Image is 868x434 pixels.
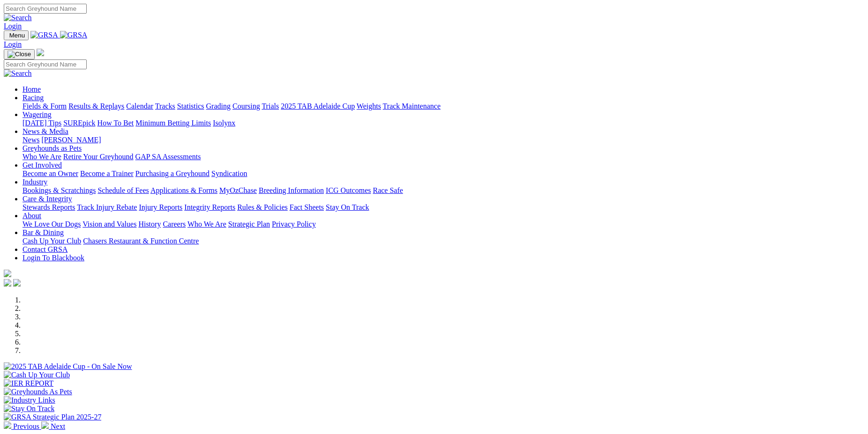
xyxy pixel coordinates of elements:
a: We Love Our Dogs [22,220,81,228]
span: Menu [9,32,25,39]
a: Careers [163,220,186,228]
img: Close [7,51,31,58]
a: SUREpick [63,119,95,127]
img: IER REPORT [4,379,53,388]
a: Grading [206,102,231,110]
img: Stay On Track [4,405,54,413]
div: About [22,220,864,228]
img: chevron-right-pager-white.svg [41,421,49,429]
div: Get Involved [22,169,864,178]
img: GRSA Strategic Plan 2025-27 [4,413,101,421]
div: Wagering [22,119,864,127]
div: Industry [22,186,864,195]
a: Coursing [232,102,260,110]
a: MyOzChase [219,186,257,194]
a: Bookings & Scratchings [22,186,96,194]
a: Weights [357,102,381,110]
a: Previous [4,422,41,430]
a: Schedule of Fees [97,186,149,194]
a: Login [4,22,22,30]
a: Stewards Reports [22,203,75,211]
a: Who We Are [22,153,61,161]
img: facebook.svg [4,279,11,287]
a: Tracks [155,102,175,110]
a: Cash Up Your Club [22,237,81,245]
img: Search [4,69,32,78]
span: Previous [13,422,39,430]
a: [DATE] Tips [22,119,61,127]
a: Fields & Form [22,102,67,110]
a: Trials [262,102,279,110]
a: Chasers Restaurant & Function Centre [83,237,199,245]
a: Stay On Track [326,203,369,211]
a: About [22,212,41,220]
a: Results & Replays [68,102,124,110]
a: Privacy Policy [272,220,316,228]
a: Statistics [177,102,204,110]
a: Wagering [22,110,52,118]
a: ICG Outcomes [326,186,371,194]
a: Applications & Forms [150,186,217,194]
div: Care & Integrity [22,203,864,212]
img: GRSA [30,31,58,39]
a: Greyhounds as Pets [22,144,82,152]
a: Industry [22,178,47,186]
a: Breeding Information [259,186,324,194]
a: Home [22,85,41,93]
a: Contact GRSA [22,245,67,253]
a: Become an Owner [22,169,78,177]
a: Become a Trainer [80,169,134,177]
a: Fact Sheets [290,203,324,211]
a: Retire Your Greyhound [63,153,134,161]
a: Login To Blackbook [22,254,84,262]
img: twitter.svg [13,279,21,287]
a: News [22,136,39,144]
img: chevron-left-pager-white.svg [4,421,11,429]
a: [PERSON_NAME] [41,136,101,144]
a: Strategic Plan [228,220,270,228]
a: News & Media [22,127,68,135]
button: Toggle navigation [4,30,29,40]
button: Toggle navigation [4,49,35,59]
input: Search [4,59,87,69]
a: Syndication [211,169,247,177]
a: Calendar [126,102,153,110]
a: Next [41,422,65,430]
img: Greyhounds As Pets [4,388,72,396]
img: logo-grsa-white.png [4,270,11,277]
div: Greyhounds as Pets [22,153,864,161]
img: Cash Up Your Club [4,371,70,379]
img: GRSA [60,31,88,39]
a: Minimum Betting Limits [135,119,211,127]
div: Racing [22,102,864,110]
div: Bar & Dining [22,237,864,245]
img: Industry Links [4,396,55,405]
img: logo-grsa-white.png [37,49,44,56]
a: Get Involved [22,161,62,169]
div: News & Media [22,136,864,144]
a: Rules & Policies [237,203,288,211]
a: Track Maintenance [383,102,441,110]
input: Search [4,4,87,14]
a: Bar & Dining [22,228,64,236]
a: 2025 TAB Adelaide Cup [281,102,355,110]
a: Race Safe [373,186,403,194]
span: Next [51,422,65,430]
img: 2025 TAB Adelaide Cup - On Sale Now [4,362,132,371]
a: Injury Reports [139,203,182,211]
a: Isolynx [213,119,235,127]
a: Track Injury Rebate [77,203,137,211]
a: How To Bet [97,119,134,127]
a: Vision and Values [82,220,136,228]
a: Purchasing a Greyhound [135,169,210,177]
a: Login [4,40,22,48]
a: History [138,220,161,228]
a: Racing [22,94,44,102]
a: Who We Are [187,220,226,228]
a: Care & Integrity [22,195,72,203]
a: Integrity Reports [184,203,235,211]
a: GAP SA Assessments [135,153,201,161]
img: Search [4,14,32,22]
